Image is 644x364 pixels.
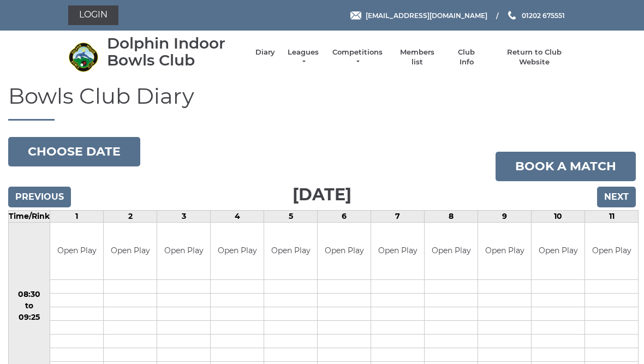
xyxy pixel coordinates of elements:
[371,223,424,280] td: Open Play
[9,210,50,222] td: Time/Rink
[318,210,371,222] td: 6
[532,210,585,222] td: 10
[8,137,140,166] button: Choose date
[522,11,565,19] span: 01202 675551
[508,11,516,20] img: Phone us
[331,47,384,67] a: Competitions
[394,47,439,67] a: Members list
[496,152,636,181] a: Book a match
[493,47,576,67] a: Return to Club Website
[8,187,71,207] input: Previous
[425,223,478,280] td: Open Play
[157,223,210,280] td: Open Play
[366,11,487,19] span: [EMAIL_ADDRESS][DOMAIN_NAME]
[478,210,532,222] td: 9
[264,210,318,222] td: 5
[585,210,639,222] td: 11
[350,10,487,21] a: Email [EMAIL_ADDRESS][DOMAIN_NAME]
[104,210,157,222] td: 2
[350,11,361,20] img: Email
[597,187,636,207] input: Next
[451,47,482,67] a: Club Info
[255,47,275,57] a: Diary
[50,210,104,222] td: 1
[157,210,211,222] td: 3
[532,223,585,280] td: Open Play
[50,223,103,280] td: Open Play
[68,5,118,25] a: Login
[68,42,98,72] img: Dolphin Indoor Bowls Club
[211,210,264,222] td: 4
[425,210,478,222] td: 8
[318,223,371,280] td: Open Play
[506,10,565,21] a: Phone us 01202 675551
[371,210,425,222] td: 7
[585,223,638,280] td: Open Play
[107,35,245,69] div: Dolphin Indoor Bowls Club
[478,223,531,280] td: Open Play
[8,84,636,121] h1: Bowls Club Diary
[286,47,320,67] a: Leagues
[264,223,317,280] td: Open Play
[104,223,157,280] td: Open Play
[211,223,264,280] td: Open Play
